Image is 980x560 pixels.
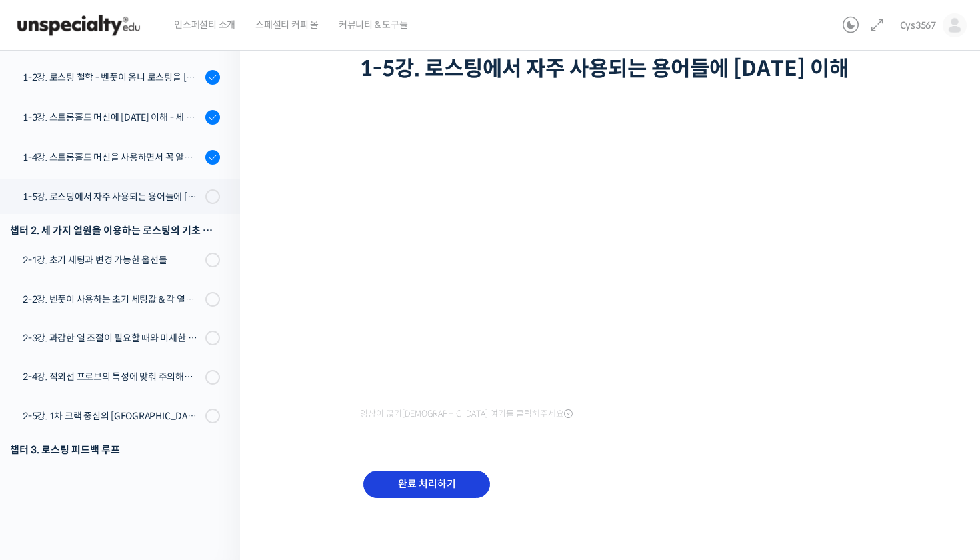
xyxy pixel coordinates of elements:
div: 2-3강. 과감한 열 조절이 필요할 때와 미세한 열 조절이 필요할 때 [23,331,201,345]
div: 2-2강. 벤풋이 사용하는 초기 세팅값 & 각 열원이 하는 역할 [23,292,201,307]
div: 1-5강. 로스팅에서 자주 사용되는 용어들에 [DATE] 이해 [23,189,201,204]
span: 홈 [42,443,50,453]
a: 대화 [88,423,172,456]
span: Cys3567 [900,19,936,31]
div: 2-4강. 적외선 프로브의 특성에 맞춰 주의해야 할 점들 [23,369,201,384]
div: 2-5강. 1차 크랙 중심의 [GEOGRAPHIC_DATA]에 관하여 [23,409,201,423]
input: 완료 처리하기 [363,471,490,498]
a: 홈 [4,423,88,456]
div: 1-2강. 로스팅 철학 - 벤풋이 옴니 로스팅을 [DATE] 않는 이유 [23,70,201,85]
span: 설정 [206,443,222,453]
div: 1-3강. 스트롱홀드 머신에 [DATE] 이해 - 세 가지 열원이 만들어내는 변화 [23,110,201,125]
div: 2-1강. 초기 세팅과 변경 가능한 옵션들 [23,253,201,267]
a: 설정 [172,423,256,456]
span: 대화 [122,443,138,454]
div: 1-4강. 스트롱홀드 머신을 사용하면서 꼭 알고 있어야 할 유의사항 [23,150,201,165]
div: 챕터 2. 세 가지 열원을 이용하는 로스팅의 기초 설계 [10,221,220,239]
div: 챕터 3. 로스팅 피드백 루프 [10,441,220,459]
h1: 1-5강. 로스팅에서 자주 사용되는 용어들에 [DATE] 이해 [360,56,867,81]
span: 영상이 끊기[DEMOGRAPHIC_DATA] 여기를 클릭해주세요 [360,409,573,419]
